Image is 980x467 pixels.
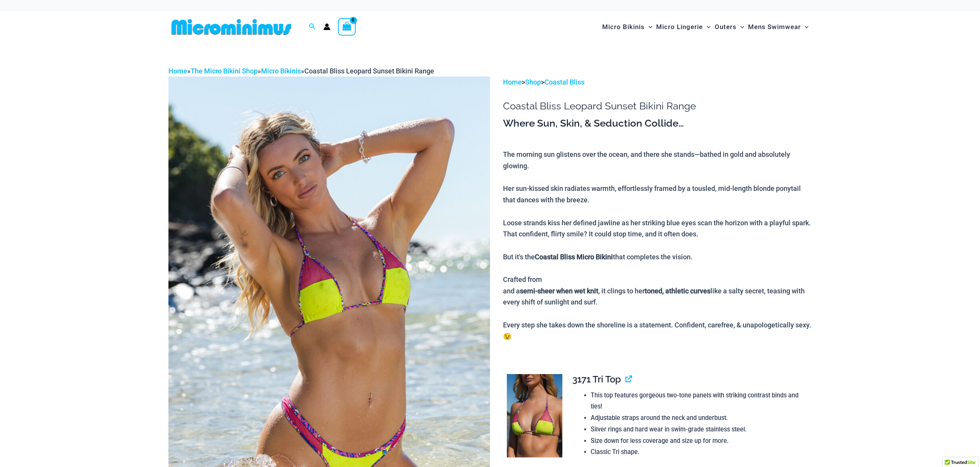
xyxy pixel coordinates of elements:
[168,67,187,75] a: Home
[656,17,703,37] span: Micro Lingerie
[645,287,710,295] b: toned, athletic curves
[168,67,434,75] span: » » »
[503,100,812,112] h1: Coastal Bliss Leopard Sunset Bikini Range
[599,14,812,40] nav: Site Navigation
[713,15,746,39] a: OutersMenu ToggleMenu Toggle
[591,446,805,458] li: Classic Tri shape.
[715,17,737,37] span: Outers
[737,17,744,37] span: Menu Toggle
[191,67,258,75] a: The Micro Bikini Shop
[520,287,598,295] b: semi-sheer when wet knit
[503,149,812,342] p: The morning sun glistens over the ocean, and there she stands—bathed in gold and absolutely glowi...
[600,15,654,39] a: Micro BikinisMenu ToggleMenu Toggle
[591,424,805,435] li: Silver rings and hard wear in swim-grade stainless steel.
[572,374,621,385] span: 3171 Tri Top
[535,253,613,261] b: Coastal Bliss Micro Bikini
[338,18,356,36] a: View Shopping Cart, empty
[801,17,808,37] span: Menu Toggle
[654,15,712,39] a: Micro LingerieMenu ToggleMenu Toggle
[503,285,812,342] div: and a , it clings to her like a salty secret, teasing with every shift of sunlight and surf. Ever...
[645,17,652,37] span: Menu Toggle
[503,76,812,88] p: > >
[309,22,316,32] a: Search icon link
[503,117,812,130] h3: Where Sun, Skin, & Seduction Collide…
[591,435,805,447] li: Size down for less coverage and size up for more.
[703,17,710,37] span: Menu Toggle
[261,67,301,75] a: Micro Bikinis
[503,78,522,86] a: Home
[507,374,562,457] img: Coastal Bliss Leopard Sunset 3171 Tri Top
[591,412,805,424] li: Adjustable straps around the neck and underbust.
[525,78,541,86] a: Shop
[544,78,585,86] a: Coastal Bliss
[748,17,801,37] span: Mens Swimwear
[591,390,805,412] li: This top features gorgeous two-tone panels with striking contrast binds and ties!
[602,17,645,37] span: Micro Bikinis
[304,67,434,75] span: Coastal Bliss Leopard Sunset Bikini Range
[168,18,294,36] img: MM SHOP LOGO FLAT
[323,23,330,30] a: Account icon link
[746,15,810,39] a: Mens SwimwearMenu ToggleMenu Toggle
